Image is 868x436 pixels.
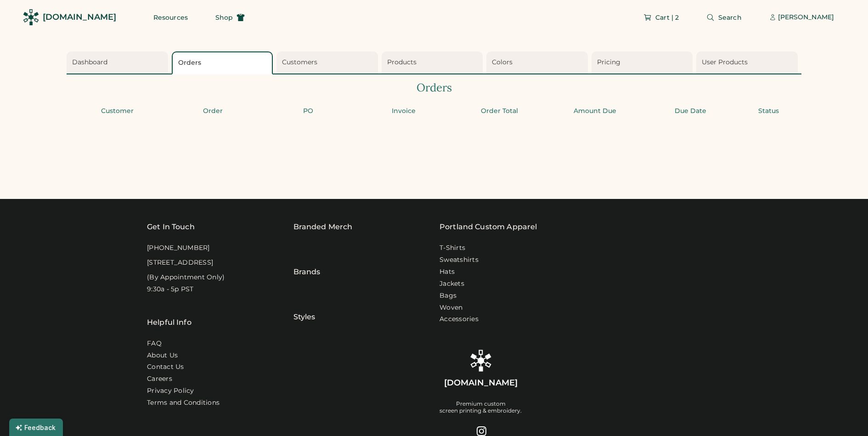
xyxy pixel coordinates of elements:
div: Colors [492,58,585,67]
button: Resources [142,8,199,27]
div: Status [741,107,796,116]
span: Shop [215,14,233,21]
a: Jackets [440,279,464,289]
div: Pricing [597,58,690,67]
div: Products [387,58,480,67]
a: Portland Custom Apparel [440,221,537,232]
div: Invoice [359,107,449,116]
div: Helpful Info [147,317,192,328]
div: Get In Touch [147,221,195,232]
div: [STREET_ADDRESS] [147,258,213,267]
div: Premium custom screen printing & embroidery. [440,400,522,415]
div: [PHONE_NUMBER] [147,243,210,253]
a: Accessories [440,315,479,324]
div: Customer [72,107,162,116]
a: Contact Us [147,362,184,372]
div: Due Date [645,107,735,116]
div: Order Total [454,107,544,116]
span: Cart | 2 [655,14,679,21]
div: Styles [293,289,316,323]
div: Amount Due [550,107,640,116]
div: PO [263,107,353,116]
div: User Products [702,58,795,67]
div: Orders [67,80,801,96]
div: (By Appointment Only) [147,273,225,282]
a: Hats [440,267,455,277]
div: Branded Merch [293,221,353,232]
div: Brands [293,243,321,277]
a: Woven [440,303,462,312]
div: Orders [178,58,270,68]
div: Dashboard [72,58,165,67]
a: Privacy Policy [147,386,194,396]
div: Customers [282,58,375,67]
div: Terms and Conditions [147,398,220,408]
div: Order [168,107,258,116]
a: FAQ [147,339,162,348]
a: Bags [440,291,457,300]
button: Cart | 2 [632,8,690,27]
div: [PERSON_NAME] [778,13,834,22]
button: Search [695,8,753,27]
a: T-Shirts [440,243,465,253]
a: About Us [147,351,178,360]
img: Rendered Logo - Screens [23,9,39,25]
a: Sweatshirts [440,255,479,265]
div: 9:30a - 5p PST [147,285,194,294]
div: [DOMAIN_NAME] [43,11,116,23]
img: Rendered Logo - Screens [470,350,492,372]
a: Careers [147,374,172,384]
div: [DOMAIN_NAME] [444,377,518,389]
span: Search [718,14,742,21]
button: Shop [204,8,256,27]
